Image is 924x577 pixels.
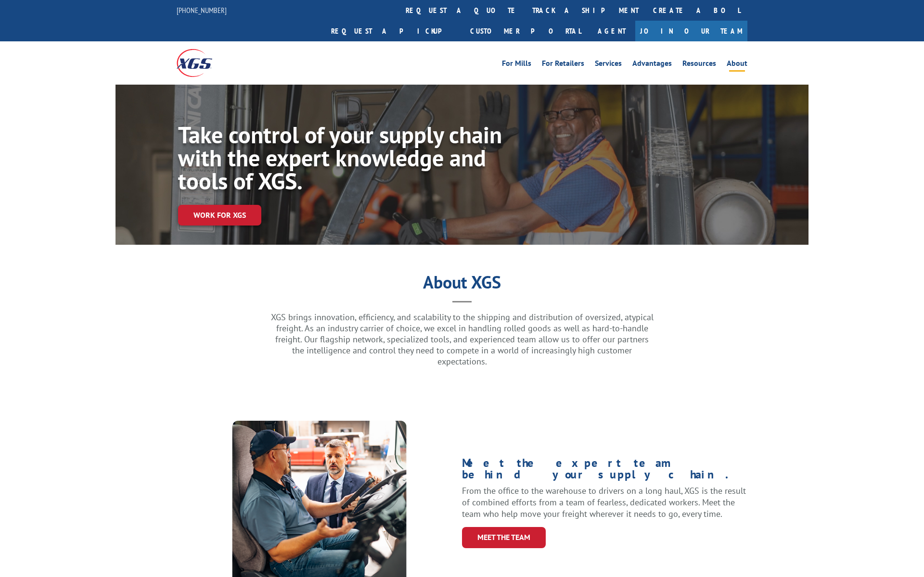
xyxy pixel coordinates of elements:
h1: About XGS [115,276,808,294]
h1: Meet the expert team behind your supply chain. [462,457,747,485]
a: Work for XGS [178,205,261,226]
a: Agent [588,21,635,41]
a: About [727,60,747,70]
a: For Retailers [542,60,584,70]
h1: Take control of your supply chain with the expert knowledge and tools of XGS. [178,123,504,197]
a: Request a pickup [324,21,463,41]
p: XGS brings innovation, efficiency, and scalability to the shipping and distribution of oversized,... [269,312,654,367]
a: Customer Portal [463,21,588,41]
a: Meet the Team [462,527,546,548]
a: Resources [682,60,716,70]
a: Services [595,60,622,70]
a: [PHONE_NUMBER] [177,5,227,15]
p: From the office to the warehouse to drivers on a long haul, XGS is the result of combined efforts... [462,485,747,519]
a: Advantages [632,60,672,70]
a: Join Our Team [635,21,747,41]
a: For Mills [502,60,531,70]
